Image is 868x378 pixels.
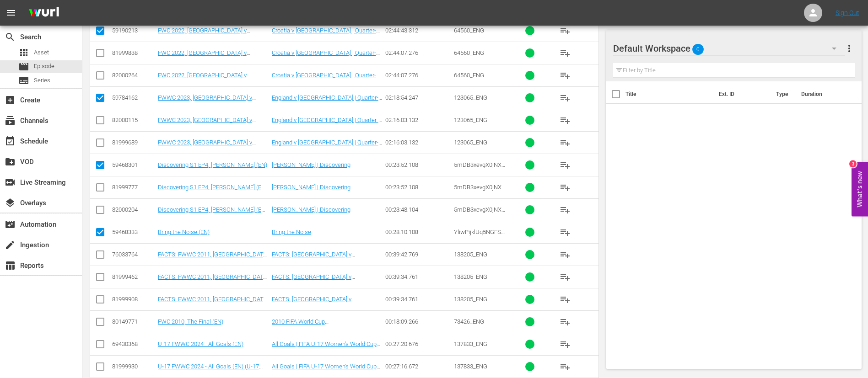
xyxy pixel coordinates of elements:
[5,197,16,208] span: Overlays
[613,36,846,61] div: Default Workspace
[560,92,571,103] span: playlist_add
[385,139,451,146] div: 02:16:03.132
[560,361,571,372] span: playlist_add
[560,137,571,148] span: playlist_add
[713,81,771,107] th: Ext. ID
[554,333,576,355] button: playlist_add
[454,251,487,258] span: 138205_ENG
[454,363,487,370] span: 137833_ENG
[454,273,487,280] span: 138205_ENG
[554,64,576,86] button: playlist_add
[454,49,484,56] span: 64560_ENG
[454,139,487,146] span: 123065_ENG
[385,318,451,325] div: 00:18:09.266
[560,316,571,327] span: playlist_add
[158,206,267,227] a: Discovering S1 EP4, [PERSON_NAME] (EN) (Discovering S1 EP4, [PERSON_NAME] (EN) (VARIANT))
[385,161,451,168] div: 00:23:52.108
[5,32,16,43] span: Search
[844,37,855,59] button: more_vert
[112,49,155,56] div: 81999838
[385,251,451,258] div: 00:39:42.769
[454,161,505,175] span: 5mDB3xevgX0jNXRCnqqRwR_ENG
[385,296,451,303] div: 00:39:34.761
[554,266,576,288] button: playlist_add
[158,363,263,377] a: U-17 FWWC 2024 - All Goals (EN) (U-17 FWWC 2024 - All Goals (EN) (VARIANT))
[560,182,571,193] span: playlist_add
[454,117,487,123] span: 123065_ENG
[112,363,155,370] div: 81999930
[560,339,571,350] span: playlist_add
[112,206,155,213] div: 82000204
[796,81,851,107] th: Duration
[625,81,713,107] th: Title
[112,229,155,235] div: 59468333
[560,160,571,170] span: playlist_add
[454,341,487,347] span: 137833_ENG
[112,318,155,325] div: 80149771
[454,296,487,303] span: 138205_ENG
[844,43,855,54] span: more_vert
[18,75,29,86] span: Series
[272,139,382,160] a: England v [GEOGRAPHIC_DATA] | Quarter-final | FIFA Women's World Cup 2023 | Full Match Replay
[560,204,571,215] span: playlist_add
[18,47,29,58] span: Asset
[112,117,155,123] div: 82000115
[158,94,259,115] a: FWWC 2023, [GEOGRAPHIC_DATA] v [GEOGRAPHIC_DATA] (EN) + on this day promo
[5,136,16,147] span: Schedule
[454,94,487,101] span: 123065_ENG
[385,27,451,34] div: 02:44:43.312
[112,72,155,79] div: 82000264
[272,27,380,48] a: Croatia v [GEOGRAPHIC_DATA] | Quarter-finals | FIFA World Cup Qatar 2022™ | Full Match Replay
[554,176,576,198] button: playlist_add
[158,251,268,265] a: FACTS: FWWC 2011, [GEOGRAPHIC_DATA] v [GEOGRAPHIC_DATA] (EN)
[112,251,155,258] div: 76033764
[554,221,576,243] button: playlist_add
[112,161,155,168] div: 59468301
[272,184,350,191] a: [PERSON_NAME] | Discovering
[5,115,16,126] span: Channels
[158,117,268,144] a: FWWC 2023, [GEOGRAPHIC_DATA] v [GEOGRAPHIC_DATA] (EN) + on this day promo (FWWC 2023, [GEOGRAPHIC...
[5,156,16,167] span: VOD
[554,356,576,378] button: playlist_add
[560,25,571,36] span: playlist_add
[158,318,223,325] a: FWC 2010, The Final (EN)
[34,76,50,85] span: Series
[5,95,16,106] span: Create
[112,273,155,280] div: 81999462
[385,229,451,235] div: 00:28:10.108
[385,206,451,213] div: 00:23:48.104
[560,227,571,238] span: playlist_add
[771,81,796,107] th: Type
[158,139,268,166] a: FWWC 2023, [GEOGRAPHIC_DATA] v [GEOGRAPHIC_DATA] (EN) + on this day promo (FWWC 2023, [GEOGRAPHIC...
[560,115,571,126] span: playlist_add
[272,363,380,377] a: All Goals | FIFA U-17 Women's World Cup [GEOGRAPHIC_DATA] 2024™
[5,240,16,250] span: Ingestion
[385,117,451,123] div: 02:16:03.132
[272,318,359,332] a: 2010 FIFA World Cup [GEOGRAPHIC_DATA]™ | The Final
[158,341,243,347] a: U-17 FWWC 2024 - All Goals (EN)
[34,48,49,57] span: Asset
[554,288,576,310] button: playlist_add
[836,9,859,16] a: Sign Out
[385,49,451,56] div: 02:44:07.276
[554,244,576,266] button: playlist_add
[385,363,451,370] div: 00:27:16.672
[158,72,257,99] a: FWC 2022, [GEOGRAPHIC_DATA] v [GEOGRAPHIC_DATA] (EN) (FWC 2022, [GEOGRAPHIC_DATA] v [GEOGRAPHIC_D...
[272,117,382,137] a: England v [GEOGRAPHIC_DATA] | Quarter-final | FIFA Women's World Cup 2023 | Full Match Replay
[454,229,505,242] span: YliwPijklUq5NGFSg-VI1A_ENG
[560,249,571,260] span: playlist_add
[272,49,380,70] a: Croatia v [GEOGRAPHIC_DATA] | Quarter-finals | FIFA World Cup Qatar 2022™ | Full Match Replay
[454,184,505,197] span: 5mDB3xevgX0jNXRCnqqRwR_ENG
[554,20,576,42] button: playlist_add
[112,341,155,347] div: 69430368
[272,251,355,272] a: FACTS: [GEOGRAPHIC_DATA] v [GEOGRAPHIC_DATA] | [GEOGRAPHIC_DATA] 2011
[852,162,868,216] button: Open Feedback Widget
[158,49,257,77] a: FWC 2022, [GEOGRAPHIC_DATA] v [GEOGRAPHIC_DATA] (EN) (FWC 2022, [GEOGRAPHIC_DATA] v [GEOGRAPHIC_D...
[554,311,576,333] button: playlist_add
[272,296,355,316] a: FACTS: [GEOGRAPHIC_DATA] v [GEOGRAPHIC_DATA] | [GEOGRAPHIC_DATA] 2011
[554,42,576,64] button: playlist_add
[385,341,451,347] div: 00:27:20.676
[554,109,576,131] button: playlist_add
[849,160,857,167] div: 3
[272,206,350,213] a: [PERSON_NAME] | Discovering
